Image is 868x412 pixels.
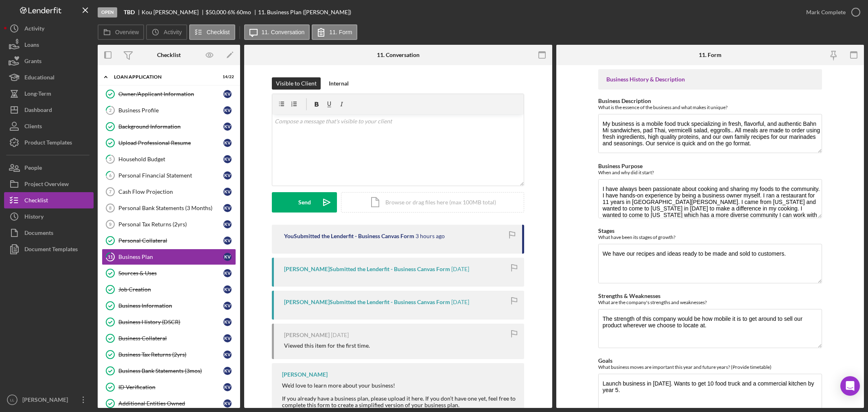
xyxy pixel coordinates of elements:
[207,29,230,35] label: Checklist
[4,208,94,225] button: History
[118,351,223,358] div: Business Tax Returns (2yrs)
[4,53,94,69] button: Grants
[219,75,234,79] div: 14 / 22
[298,192,311,213] div: Send
[4,176,94,192] button: Project Overview
[4,160,94,176] button: People
[284,332,330,338] div: [PERSON_NAME]
[223,269,232,277] div: K V
[102,330,236,346] a: Business CollateralKV
[598,162,643,169] label: Business Purpose
[118,254,223,260] div: Business Plan
[223,123,232,131] div: K V
[4,118,94,134] a: Clients
[227,9,235,15] div: 6 %
[118,270,223,276] div: Sources & Uses
[118,384,223,390] div: ID Verification
[223,399,232,408] div: K V
[102,167,236,184] a: 6Personal Financial StatementKV
[284,299,450,305] div: [PERSON_NAME] Submitted the Lenderfit - Business Canvas Form
[98,24,144,40] button: Overview
[4,134,94,151] a: Product Templates
[109,156,112,162] tspan: 5
[284,342,370,349] div: Viewed this item for the first time.
[102,232,236,249] a: Personal CollateralKV
[331,332,349,338] time: 2025-07-09 01:24
[262,29,305,35] label: 11. Conversation
[798,4,864,20] button: Mark Complete
[102,200,236,216] a: 8Personal Bank Statements (3 Months)KV
[258,9,351,15] div: 11. Business Plan ([PERSON_NAME])
[24,225,53,243] div: Documents
[272,192,337,213] button: Send
[223,90,232,98] div: K V
[124,9,135,15] b: TBD
[4,85,94,102] button: Long-Term
[4,225,94,241] a: Documents
[109,222,112,227] tspan: 9
[282,395,516,408] div: If you already have a business plan, please upload it here. If you don’t have one yet, feel free ...
[276,77,317,90] div: Visible to Client
[4,102,94,118] button: Dashboard
[223,351,232,359] div: K V
[223,318,232,326] div: K V
[102,314,236,330] a: Business History (DSCR)KV
[377,52,420,58] div: 11. Conversation
[840,376,860,396] div: Open Intercom Messenger
[598,364,822,370] div: What business moves are important this year and future years? (Provide timetable)
[598,114,822,153] textarea: My business is a mobile food truck specializing in fresh, flavorful, and authentic Bahn Mi sandwi...
[236,9,251,15] div: 60 mo
[98,7,117,18] div: Open
[415,233,445,239] time: 2025-10-06 19:27
[118,319,223,325] div: Business History (DSCR)
[118,221,223,228] div: Personal Tax Returns (2yrs)
[102,135,236,151] a: Upload Professional ResumeKV
[598,104,822,110] div: What is the essence of the business and what makes it unique?
[118,302,223,309] div: Business Information
[118,286,223,293] div: Job Creation
[598,97,651,104] label: Business Description
[4,69,94,85] a: Educational
[118,335,223,342] div: Business Collateral
[312,24,357,40] button: 11. Form
[102,86,236,102] a: Owner/Applicant InformationKV
[329,29,352,35] label: 11. Form
[24,208,44,227] div: History
[699,52,722,58] div: 11. Form
[4,192,94,208] button: Checklist
[118,123,223,130] div: Background Information
[223,285,232,294] div: K V
[223,367,232,375] div: K V
[24,118,42,136] div: Clients
[102,102,236,118] a: 2Business ProfileKV
[102,265,236,281] a: Sources & UsesKV
[102,216,236,232] a: 9Personal Tax Returns (2yrs)KV
[118,400,223,407] div: Additional Entities Owned
[284,266,450,272] div: [PERSON_NAME] Submitted the Lenderfit - Business Canvas Form
[102,346,236,363] a: Business Tax Returns (2yrs)KV
[24,20,44,39] div: Activity
[223,188,232,196] div: K V
[272,77,321,90] button: Visible to Client
[4,37,94,53] button: Loans
[146,24,187,40] button: Activity
[598,292,660,299] label: Strengths & Weaknesses
[4,241,94,257] a: Document Templates
[223,383,232,391] div: K V
[598,299,822,305] div: What are the company's strengths and weaknesses?
[109,189,112,194] tspan: 7
[606,76,814,83] div: Business History & Description
[102,151,236,167] a: 5Household BudgetKV
[24,53,42,71] div: Grants
[102,379,236,395] a: ID VerificationKV
[598,234,822,240] div: What have been its stages of growth?
[329,77,349,90] div: Internal
[451,299,469,305] time: 2025-09-03 01:23
[109,173,112,178] tspan: 6
[223,253,232,261] div: K V
[223,139,232,147] div: K V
